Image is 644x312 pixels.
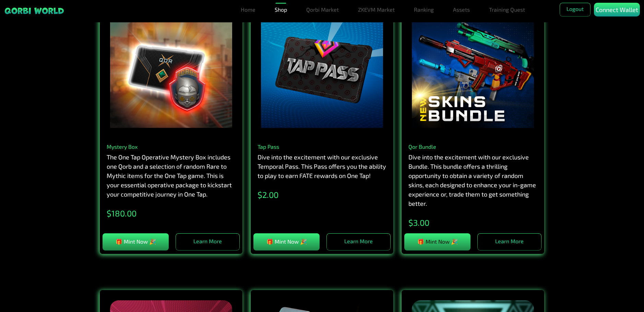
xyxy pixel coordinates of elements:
a: Ranking [411,3,437,16]
p: Dive into the excitement with our exclusive Bundle. This bundle offers a thrilling opportunity to... [408,153,537,208]
button: 🎁 Mint Now 🎉 [404,233,470,250]
a: Training Quest [486,3,528,16]
div: $ 180 .00 [107,207,236,218]
a: ZKEVM Market [355,3,397,16]
div: $ 3 .00 [408,216,537,227]
p: Dive into the excitement with our exclusive Temporal Pass. This Pass offers you the ability to pl... [258,153,386,180]
a: Learn More [176,233,240,250]
img: sticky brand-logo [4,7,64,15]
p: The One Tap Operative Mystery Box includes one Qorb and a selection of random Rare to Mythic item... [107,153,236,199]
button: 🎁 Mint Now 🎉 [103,233,169,250]
button: 🎁 Mint Now 🎉 [253,233,320,250]
a: Assets [450,3,473,16]
div: $ 2 .00 [258,189,386,199]
h4: Mystery Box [107,143,236,150]
a: Learn More [326,233,391,250]
a: Home [238,3,258,16]
p: Connect Wallet [596,5,638,14]
h4: Qor Bundle [408,143,537,150]
a: Shop [272,3,290,16]
a: Qorbi Market [303,3,342,16]
h4: Tap Pass [258,143,386,150]
a: Learn More [477,233,541,250]
button: Logout [560,3,591,16]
